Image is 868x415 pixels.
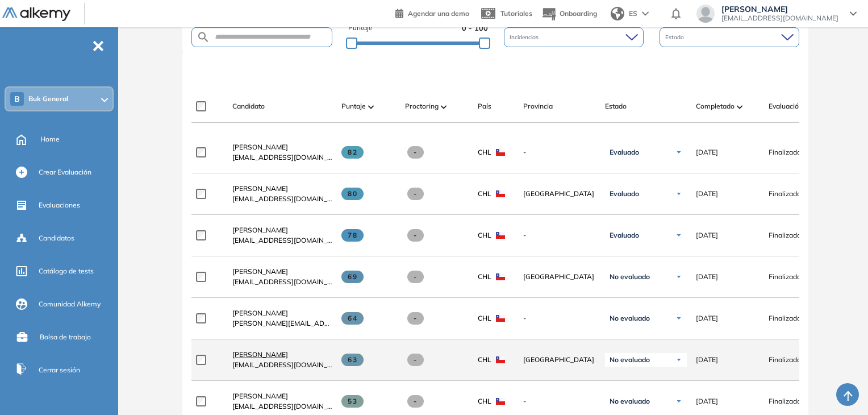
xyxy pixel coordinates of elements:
span: Catálogo de tests [39,266,94,276]
span: Puntaje [348,23,373,34]
span: Puntaje [341,101,366,111]
span: País [478,101,491,111]
span: - [407,188,424,200]
span: Evaluado [610,189,639,198]
span: 63 [341,354,364,366]
span: 80 [341,188,364,200]
span: [PERSON_NAME] [232,267,288,276]
img: CHL [496,232,505,239]
img: [missing "en.ARROW_ALT" translation] [368,105,374,109]
span: No evaluado [610,397,650,406]
span: [PERSON_NAME] [232,184,288,193]
button: Onboarding [541,2,597,26]
span: [DATE] [696,313,718,323]
a: Agendar una demo [395,6,469,19]
img: CHL [496,149,505,156]
span: CHL [478,313,491,323]
span: Incidencias [510,33,541,42]
span: Comunidad Alkemy [39,299,101,309]
span: CHL [478,396,491,406]
span: 0 - 100 [462,23,488,34]
img: Ícono de flecha [675,190,682,197]
img: world [611,7,624,20]
span: [EMAIL_ADDRESS][DOMAIN_NAME] [232,277,332,287]
img: Ícono de flecha [675,356,682,363]
span: Finalizado [769,355,801,365]
span: - [407,146,424,159]
span: Evaluaciones [39,200,80,210]
span: [PERSON_NAME] [721,5,838,14]
span: [PERSON_NAME] [232,143,288,151]
img: Ícono de flecha [675,149,682,156]
a: [PERSON_NAME] [232,225,332,235]
a: [PERSON_NAME] [232,391,332,401]
img: Ícono de flecha [675,315,682,322]
img: CHL [496,273,505,280]
span: [GEOGRAPHIC_DATA] [523,355,596,365]
span: Estado [665,33,686,42]
span: [DATE] [696,396,718,406]
span: [EMAIL_ADDRESS][DOMAIN_NAME] [232,152,332,163]
img: Ícono de flecha [675,398,682,405]
span: [EMAIL_ADDRESS][DOMAIN_NAME] [232,194,332,204]
span: CHL [478,272,491,282]
span: - [407,354,424,366]
span: Evaluado [610,231,639,240]
span: Evaluación [769,101,803,111]
img: CHL [496,356,505,363]
span: [EMAIL_ADDRESS][DOMAIN_NAME] [721,14,838,23]
span: Estado [605,101,627,111]
span: Candidato [232,101,265,111]
span: [PERSON_NAME] [232,392,288,400]
span: 82 [341,146,364,159]
span: - [407,271,424,283]
span: Agendar una demo [408,9,469,18]
span: [DATE] [696,189,718,199]
span: CHL [478,230,491,240]
span: [EMAIL_ADDRESS][DOMAIN_NAME] [232,401,332,412]
span: Completado [696,101,735,111]
span: 64 [341,312,364,325]
span: CHL [478,189,491,199]
span: - [523,313,596,323]
span: Finalizado [769,313,801,323]
span: [GEOGRAPHIC_DATA] [523,189,596,199]
img: SEARCH_ALT [197,30,210,44]
span: Finalizado [769,189,801,199]
span: [GEOGRAPHIC_DATA] [523,272,596,282]
img: Ícono de flecha [675,232,682,239]
span: Proctoring [405,101,439,111]
span: Finalizado [769,396,801,406]
a: [PERSON_NAME] [232,267,332,277]
span: Provincia [523,101,553,111]
span: - [523,396,596,406]
span: CHL [478,147,491,157]
span: No evaluado [610,355,650,364]
span: 69 [341,271,364,283]
span: - [523,147,596,157]
span: Buk General [28,94,68,103]
span: [DATE] [696,355,718,365]
span: [DATE] [696,230,718,240]
span: ES [629,9,637,19]
span: Bolsa de trabajo [40,332,91,342]
a: [PERSON_NAME] [232,142,332,152]
span: - [407,395,424,408]
img: CHL [496,315,505,322]
div: Incidencias [504,27,644,47]
span: Finalizado [769,147,801,157]
span: [PERSON_NAME] [232,350,288,359]
a: [PERSON_NAME] [232,184,332,194]
span: CHL [478,355,491,365]
span: Finalizado [769,272,801,282]
img: [missing "en.ARROW_ALT" translation] [441,105,446,109]
span: Onboarding [560,9,597,18]
a: [PERSON_NAME] [232,308,332,318]
span: [PERSON_NAME] [232,226,288,234]
span: Candidatos [39,233,74,243]
img: [missing "en.ARROW_ALT" translation] [737,105,742,109]
img: CHL [496,190,505,197]
span: No evaluado [610,314,650,323]
span: [PERSON_NAME] [232,309,288,317]
span: Crear Evaluación [39,167,91,177]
